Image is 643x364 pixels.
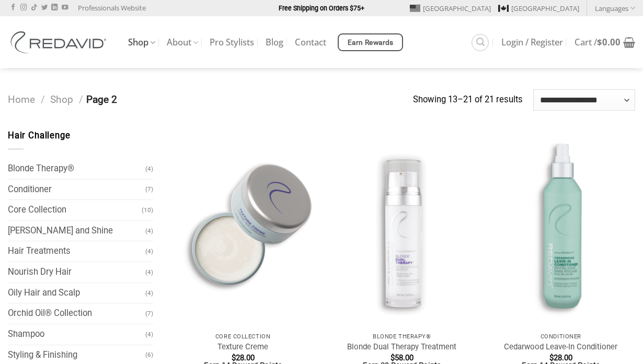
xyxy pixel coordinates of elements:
span: Earn Rewards [348,37,394,49]
a: [GEOGRAPHIC_DATA] [410,1,491,16]
span: $ [232,353,236,362]
a: Texture Creme [168,129,317,327]
a: Follow on LinkedIn [51,4,58,11]
span: $ [597,36,602,48]
a: Follow on Instagram [20,4,27,11]
a: Follow on Facebook [10,4,16,11]
a: Orchid Oil® Collection [8,303,145,324]
a: [GEOGRAPHIC_DATA] [498,1,579,16]
a: Conditioner [8,180,145,200]
a: Shop [128,32,155,53]
a: Blonde Dual Therapy Treatment [327,129,476,327]
span: (4) [145,222,153,240]
p: Blonde Therapy® [332,333,471,340]
span: (6) [145,346,153,364]
a: Follow on YouTube [62,4,68,11]
img: REDAVID Salon Products | United States [8,31,112,53]
bdi: 28.00 [549,353,572,362]
a: Hair Treatments [8,241,145,262]
img: REDAVID Texture Creme [168,129,317,327]
a: Cedarwood Leave-In Conditioner [504,342,617,352]
span: (4) [145,263,153,281]
span: $ [391,353,395,362]
p: Conditioner [492,333,630,340]
a: Cart /$0.00 [575,31,635,54]
a: Shop [50,93,73,105]
bdi: 58.00 [391,353,414,362]
span: Login / Register [501,38,563,46]
a: Blonde Dual Therapy Treatment [347,342,456,352]
a: Nourish Dry Hair [8,262,145,283]
bdi: 28.00 [232,353,255,362]
img: REDAVID Cedarwood Leave-in Conditioner - 1 [487,129,636,327]
p: Showing 13–21 of 21 results [413,93,523,107]
span: / [41,93,45,105]
span: $ [549,353,554,362]
span: (4) [145,325,153,344]
span: (7) [145,180,153,198]
a: Languages [595,1,635,16]
strong: Free Shipping on Orders $75+ [279,4,364,12]
span: / [79,93,83,105]
a: [PERSON_NAME] and Shine [8,221,145,241]
a: Home [8,93,35,105]
a: Blonde Therapy® [8,159,145,179]
a: Texture Creme [217,342,268,352]
nav: Page 2 [8,92,413,108]
a: About [167,32,198,53]
p: Core Collection [174,333,312,340]
select: Shop order [533,89,635,110]
span: Cart / [575,38,621,46]
a: Oily Hair and Scalp [8,283,145,303]
a: Search [472,34,489,51]
a: Follow on TikTok [31,4,37,11]
a: Blog [266,33,283,52]
span: (10) [142,201,153,219]
span: Hair Challenge [8,131,71,140]
a: Cedarwood Leave-In Conditioner [487,129,636,327]
a: Earn Rewards [338,33,403,51]
bdi: 0.00 [597,36,621,48]
a: Contact [295,33,326,52]
a: Login / Register [501,33,563,52]
span: (7) [145,304,153,323]
a: Core Collection [8,200,142,220]
a: Follow on Twitter [41,4,48,11]
a: Pro Stylists [210,33,254,52]
span: (4) [145,284,153,302]
span: (4) [145,242,153,261]
span: (4) [145,160,153,178]
a: Shampoo [8,324,145,345]
img: REDAVID Blonde Dual Therapy for Blonde and Highlighted Hair [327,129,476,327]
